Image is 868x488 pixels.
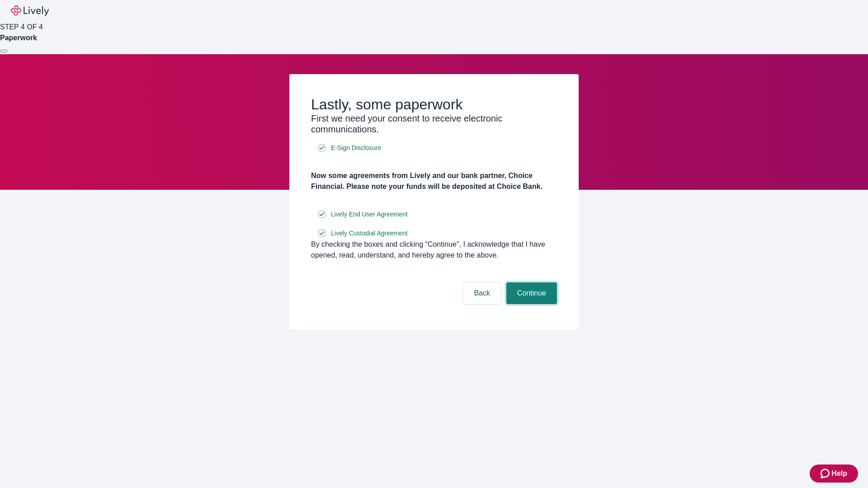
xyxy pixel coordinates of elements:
a: e-sign disclosure document [329,209,410,220]
img: Lively [11,5,49,16]
span: Lively Custodial Agreement [331,229,408,238]
button: Back [463,282,501,304]
h2: Lastly, some paperwork [311,96,557,113]
button: Zendesk support iconHelp [810,465,858,483]
span: E-Sign Disclosure [331,143,381,153]
h4: Now some agreements from Lively and our bank partner, Choice Financial. Please note your funds wi... [311,170,557,192]
a: e-sign disclosure document [329,142,383,154]
svg: Zendesk support icon [821,468,831,479]
a: e-sign disclosure document [329,228,410,239]
h3: First we need your consent to receive electronic communications. [311,113,557,135]
span: Lively End User Agreement [331,210,408,219]
div: By checking the boxes and clicking “Continue", I acknowledge that I have opened, read, understand... [311,239,557,261]
span: Help [831,468,847,479]
button: Continue [506,282,557,304]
